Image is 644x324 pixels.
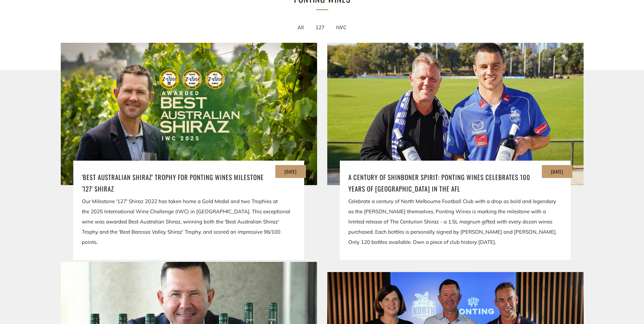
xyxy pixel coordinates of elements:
[82,171,296,194] a: 'Best Australian Shiraz' Trophy for Ponting Wines Milestone '127' Shiraz
[82,196,296,247] div: Our Milestone '127' Shiraz 2022 has taken home a Gold Medal and two Trophies at the 2025 Internat...
[332,21,351,34] a: IWC
[284,168,297,175] time: [DATE]
[61,43,317,185] img: 'Best Australian Shiraz' Trophy for Ponting Wines Milestone '127' Shiraz
[293,21,308,34] a: All
[348,171,562,194] a: A Century of Shinboner Spirit: Ponting Wines Celebrates 100 Years of [GEOGRAPHIC_DATA] in the AFL
[551,168,563,175] time: [DATE]
[311,21,329,34] a: 127
[348,196,562,247] div: Celebrate a century of North Melbourne Football Club with a drop as bold and legendary as the [PE...
[327,43,584,185] img: A Century of Shinboner Spirit: Ponting Wines Celebrates 100 Years of North Melbourne in the AFL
